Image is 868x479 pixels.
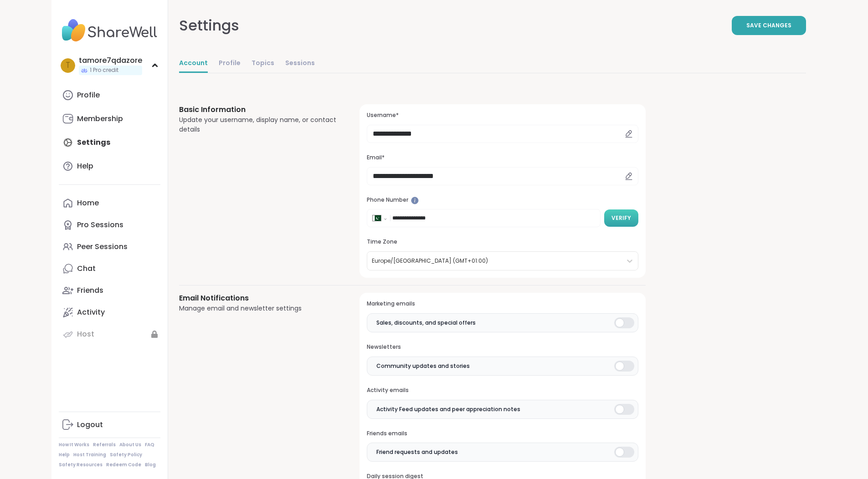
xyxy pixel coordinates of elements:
[59,236,160,258] a: Peer Sessions
[145,442,154,448] a: FAQ
[59,462,103,468] a: Safety Resources
[179,15,239,36] div: Settings
[411,197,419,204] iframe: Spotlight
[93,442,116,448] a: Referrals
[59,414,160,436] a: Logout
[376,319,476,327] span: Sales, discounts, and special offers
[73,452,106,458] a: Host Training
[79,56,142,66] div: tamore7qdazore
[59,15,160,46] img: ShareWell Nav Logo
[59,258,160,280] a: Chat
[732,16,806,35] button: Save Changes
[145,462,156,468] a: Blog
[59,280,160,301] a: Friends
[77,161,93,171] div: Help
[376,448,458,456] span: Friend requests and updates
[252,55,274,73] a: Topics
[119,442,141,448] a: About Us
[219,55,241,73] a: Profile
[77,285,103,296] div: Friends
[59,323,160,345] a: Host
[367,343,638,351] h3: Newsletters
[367,238,638,246] h3: Time Zone
[59,301,160,323] a: Activity
[106,462,141,468] a: Redeem Code
[59,108,160,130] a: Membership
[77,242,128,252] div: Peer Sessions
[179,293,338,304] h3: Email Notifications
[59,155,160,177] a: Help
[77,198,99,208] div: Home
[66,60,70,71] span: t
[77,329,94,339] div: Host
[179,304,338,313] div: Manage email and newsletter settings
[746,21,791,30] span: Save Changes
[77,114,123,124] div: Membership
[179,55,208,73] a: Account
[611,214,631,222] span: Verify
[110,452,142,458] a: Safety Policy
[367,154,638,162] h3: Email*
[367,112,638,119] h3: Username*
[367,387,638,394] h3: Activity emails
[59,214,160,236] a: Pro Sessions
[90,66,118,74] span: 1 Pro credit
[77,420,103,430] div: Logout
[376,362,470,370] span: Community updates and stories
[77,220,123,230] div: Pro Sessions
[59,192,160,214] a: Home
[59,452,70,458] a: Help
[367,300,638,308] h3: Marketing emails
[77,264,96,274] div: Chat
[59,442,89,448] a: How It Works
[367,196,638,204] h3: Phone Number
[604,209,638,227] button: Verify
[77,307,105,317] div: Activity
[179,104,338,115] h3: Basic Information
[367,430,638,438] h3: Friends emails
[285,55,315,73] a: Sessions
[376,405,520,413] span: Activity Feed updates and peer appreciation notes
[77,90,100,100] div: Profile
[179,115,338,134] div: Update your username, display name, or contact details
[59,84,160,106] a: Profile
